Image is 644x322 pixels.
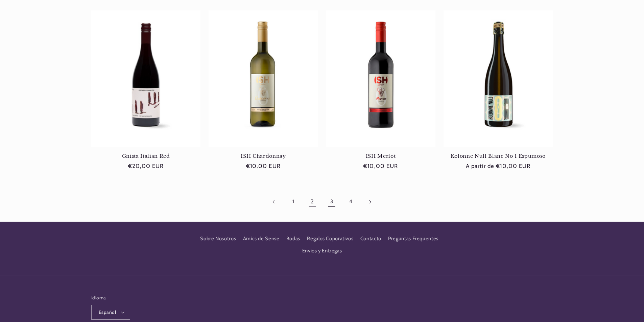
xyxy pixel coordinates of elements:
h2: Idioma [91,294,130,301]
a: Preguntas Frequentes [388,232,438,245]
a: ISH Chardonnay [209,153,318,159]
a: Regalos Coporativos [307,232,353,245]
a: Amics de Sense [243,232,280,245]
a: Página 3 [324,194,339,209]
a: Bodas [286,232,300,245]
span: Español [99,309,116,316]
a: Página 1 [285,194,301,209]
button: Español [91,305,130,320]
nav: Paginación [91,194,553,209]
a: Página 2 [305,194,320,209]
a: Gnista Italian Red [91,153,200,159]
a: Página 4 [343,194,358,209]
a: Sobre Nosotros [200,234,236,245]
a: Pagina anterior [266,194,282,209]
a: Kolonne Null Blanc No 1 Espumoso [444,153,553,159]
a: ISH Merlot [326,153,435,159]
a: Contacto [360,232,381,245]
a: Página siguiente [362,194,378,209]
a: Envíos y Entregas [302,245,342,257]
